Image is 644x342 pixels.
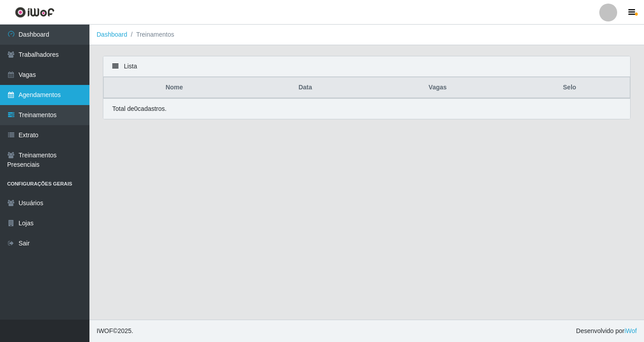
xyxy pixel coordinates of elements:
[366,77,509,98] th: Vagas
[103,56,630,77] div: Lista
[576,326,637,336] span: Desenvolvido por
[112,104,166,114] p: Total de 0 cadastros.
[89,25,644,45] nav: breadcrumb
[245,77,366,98] th: Data
[15,7,55,18] img: CoreUI Logo
[624,327,637,334] a: iWof
[97,31,127,38] a: Dashboard
[97,326,133,336] span: © 2025 .
[127,30,174,39] li: Treinamentos
[97,327,113,334] span: IWOF
[509,77,630,98] th: Selo
[104,77,245,98] th: Nome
